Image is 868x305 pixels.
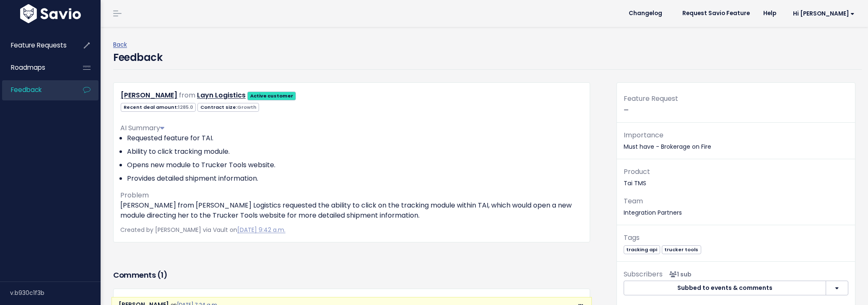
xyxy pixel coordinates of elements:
span: Importance [624,130,663,140]
span: Created by [PERSON_NAME] via Vault on [120,226,285,234]
a: tracking api [624,245,660,253]
a: Layn Logistics [197,90,246,100]
span: from [179,90,195,100]
span: Feedback [11,85,41,94]
a: Roadmaps [2,58,70,77]
span: AI Summary [120,123,164,133]
li: Provides detailed shipment information. [127,174,583,184]
a: Back [113,40,127,49]
a: Feedback [2,80,70,100]
span: Recent deal amount: [121,103,196,112]
span: Subscribers [624,269,663,279]
div: — [617,93,855,123]
span: Problem [120,190,149,200]
span: Hi [PERSON_NAME] [793,11,855,17]
button: Subbed to events & comments [624,281,827,296]
span: Roadmaps [11,63,45,72]
div: v.b930c1f3b [10,282,101,304]
span: Feature Request [624,94,678,103]
span: Contract size: [197,103,259,112]
a: [PERSON_NAME] [121,90,177,100]
span: Tags [624,233,640,242]
span: Team [624,196,643,206]
span: Growth [237,104,257,110]
p: Tai TMS [624,166,848,189]
a: [DATE] 9:42 a.m. [237,226,285,234]
span: Feature Requests [11,41,67,50]
span: Changelog [629,11,662,16]
span: tracking api [624,245,660,254]
p: Integration Partners [624,195,848,218]
span: 1 [161,270,163,280]
strong: Active customer [250,92,293,99]
li: Requested feature for TAI. [127,133,583,143]
a: Help [757,7,783,20]
span: 1285.0 [178,104,193,110]
li: Opens new module to Trucker Tools website. [127,160,583,170]
span: <p><strong>Subscribers</strong><br><br> - Gabriel Villamil<br> </p> [666,270,692,279]
p: Must have - Brokerage on Fire [624,129,848,152]
a: Hi [PERSON_NAME] [783,7,861,20]
p: [PERSON_NAME] from [PERSON_NAME] Logistics requested the ability to click on the tracking module ... [120,200,583,221]
a: Feature Requests [2,36,70,55]
a: Request Savio Feature [676,7,757,20]
li: Ability to click tracking module. [127,147,583,157]
a: trucker tools [662,245,701,253]
span: trucker tools [662,245,701,254]
h4: Feedback [113,50,162,65]
img: logo-white.9d6f32f41409.svg [18,4,83,23]
span: Product [624,167,650,176]
h3: Comments ( ) [113,269,590,281]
